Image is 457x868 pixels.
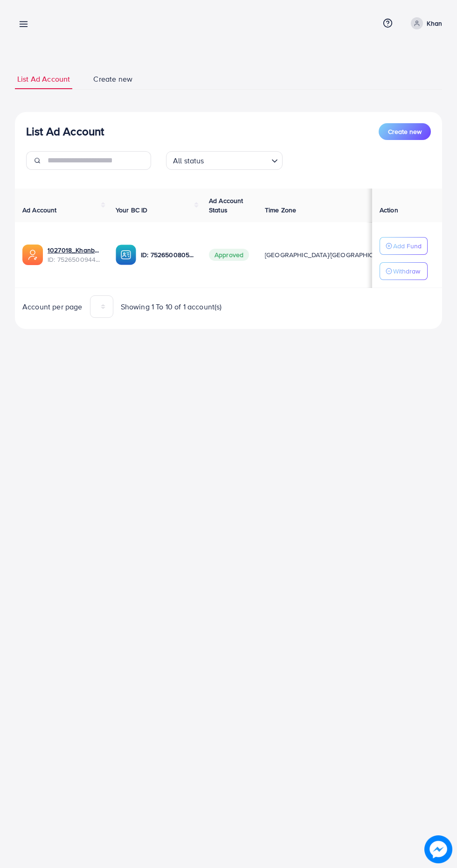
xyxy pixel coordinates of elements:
[393,240,422,252] p: Add Fund
[93,74,132,84] span: Create new
[48,245,101,265] div: <span class='underline'>1027018_Khanbhia_1752400071646</span></br>7526500944935256080
[209,196,243,215] span: Ad Account Status
[209,249,249,261] span: Approved
[141,249,194,260] p: ID: 7526500805902909457
[393,266,420,277] p: Withdraw
[26,125,104,138] h3: List Ad Account
[380,237,428,255] button: Add Fund
[48,255,101,264] span: ID: 7526500944935256080
[116,245,136,265] img: ic-ba-acc.ded83a64.svg
[207,152,268,168] input: Search for option
[427,18,442,29] p: Khan
[166,151,283,170] div: Search for option
[265,205,296,215] span: Time Zone
[379,123,431,140] button: Create new
[22,301,83,312] span: Account per page
[388,127,422,136] span: Create new
[265,250,395,259] span: [GEOGRAPHIC_DATA]/[GEOGRAPHIC_DATA]
[171,154,206,168] span: All status
[425,836,452,863] img: image
[116,205,148,215] span: Your BC ID
[121,301,222,312] span: Showing 1 To 10 of 1 account(s)
[48,245,101,255] a: 1027018_Khanbhia_1752400071646
[380,205,398,215] span: Action
[380,262,428,280] button: Withdraw
[22,245,43,265] img: ic-ads-acc.e4c84228.svg
[22,205,57,215] span: Ad Account
[17,74,70,84] span: List Ad Account
[407,17,442,29] a: Khan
